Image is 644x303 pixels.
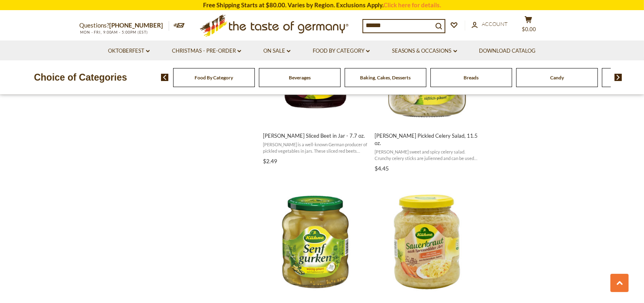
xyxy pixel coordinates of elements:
[289,75,311,81] a: Beverages
[472,20,508,29] a: Account
[108,47,150,55] a: Oktoberfest
[479,47,536,55] a: Download Catalog
[550,75,564,81] a: Candy
[375,165,389,172] span: $4.45
[360,75,411,81] a: Baking, Cakes, Desserts
[195,75,233,81] a: Food By Category
[172,47,241,55] a: Christmas - PRE-ORDER
[161,74,169,81] img: previous arrow
[313,47,370,55] a: Food By Category
[383,1,441,9] a: Click here for details.
[263,141,368,154] span: [PERSON_NAME] is a well-known German producer of pickled vegetables in jars. These sliced red bee...
[262,188,369,296] img: Kuehne Pickled Mustard Gherkins, 11.5 oz.
[263,132,368,139] span: [PERSON_NAME] Sliced Beet in Jar - 7.7 oz.
[79,30,148,34] span: MON - FRI, 9:00AM - 5:00PM (EST)
[614,74,622,81] img: next arrow
[522,26,536,32] span: $0.00
[464,75,479,81] a: Breads
[375,149,479,161] span: [PERSON_NAME] sweet and spicy celery salad. Crunchy celery sticks are julienned and can be used a...
[516,16,540,36] button: $0.00
[373,188,481,296] img: Kuehne Sauerkraut "Spreewaelder Art" with Carrots, 12.3 oz
[482,21,508,27] span: Account
[79,20,169,31] p: Questions?
[392,47,457,55] a: Seasons & Occasions
[263,158,277,164] span: $2.49
[263,47,290,55] a: On Sale
[375,132,479,147] span: [PERSON_NAME] Pickled Celery Salad, 11.5 oz.
[109,21,163,29] a: [PHONE_NUMBER]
